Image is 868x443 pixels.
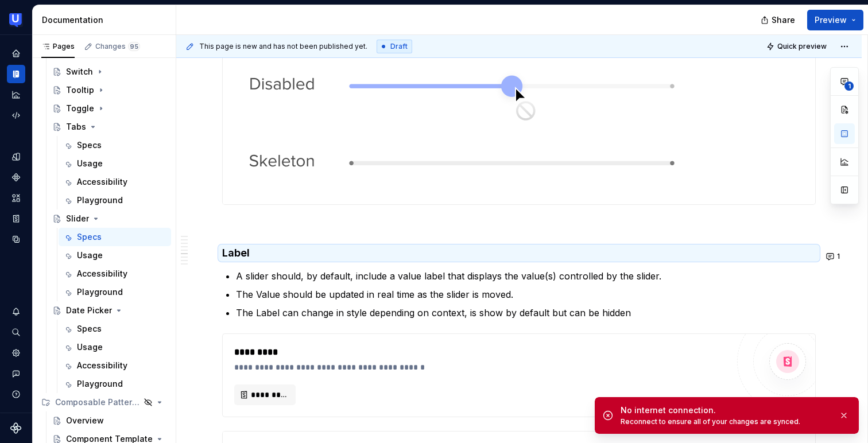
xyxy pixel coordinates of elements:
span: Draft [390,42,408,51]
a: Playground [59,375,171,393]
a: Accessibility [59,173,171,191]
a: Data sources [7,230,25,248]
a: Tabs [48,118,171,136]
a: Storybook stories [7,209,25,228]
div: Date Picker [66,305,112,316]
a: Specs [59,320,171,338]
div: Composable Patterns [55,397,140,408]
div: Pages [41,42,75,51]
a: Tooltip [48,81,171,99]
div: Toggle [66,103,94,114]
button: Quick preview [763,38,832,55]
a: Usage [59,154,171,173]
a: Components [7,168,25,186]
div: Switch [66,66,93,77]
div: No internet connection. [621,405,830,416]
a: Playground [59,191,171,209]
div: Specs [77,323,102,335]
a: Date Picker [48,301,171,320]
div: Documentation [42,14,171,26]
span: Share [772,14,795,26]
img: 41adf70f-fc1c-4662-8e2d-d2ab9c673b1b.png [9,13,23,27]
a: Specs [59,136,171,154]
a: Slider [48,209,171,228]
svg: Supernova Logo [10,422,22,434]
strong: Label [222,247,250,259]
p: The Value should be updated in real time as the slider is moved. [236,287,816,301]
a: Switch [48,63,171,81]
a: Usage [59,338,171,356]
button: Preview [807,10,863,30]
a: Accessibility [59,265,171,283]
div: Playground [77,378,123,390]
a: Home [7,44,25,63]
button: Contact support [7,364,25,383]
a: Toggle [48,99,171,118]
a: Specs [59,228,171,246]
div: Reconnect to ensure all of your changes are synced. [621,417,830,426]
a: Playground [59,283,171,301]
div: Slider [66,213,89,224]
span: 1 [837,252,840,261]
div: Specs [77,231,102,243]
button: Search ⌘K [7,323,25,341]
span: 95 [128,42,140,51]
div: Playground [77,286,123,298]
div: Tooltip [66,84,94,96]
a: Design tokens [7,147,25,166]
p: A slider should, by default, include a value label that displays the value(s) controlled by the s... [236,269,816,283]
div: Composable Patterns [37,393,171,411]
button: 1 [823,248,845,265]
button: Notifications [7,302,25,321]
p: The Label can change in style depending on context, is show by default but can be hidden [236,306,816,320]
div: Accessibility [77,268,127,279]
button: Share [755,10,803,30]
span: This page is new and has not been published yet. [199,42,367,51]
a: Assets [7,189,25,207]
a: Settings [7,344,25,362]
a: Usage [59,246,171,265]
div: Usage [77,158,103,169]
a: Analytics [7,86,25,104]
a: Documentation [7,65,25,83]
span: Preview [815,14,847,26]
div: Overview [66,415,104,426]
div: Specs [77,139,102,151]
div: Tabs [66,121,86,133]
div: Accessibility [77,176,127,188]
span: Quick preview [777,42,827,51]
div: Changes [95,42,140,51]
div: Playground [77,195,123,206]
div: Usage [77,250,103,261]
a: Overview [48,411,171,430]
a: Code automation [7,106,25,125]
a: Accessibility [59,356,171,375]
div: Usage [77,341,103,353]
div: Accessibility [77,360,127,371]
